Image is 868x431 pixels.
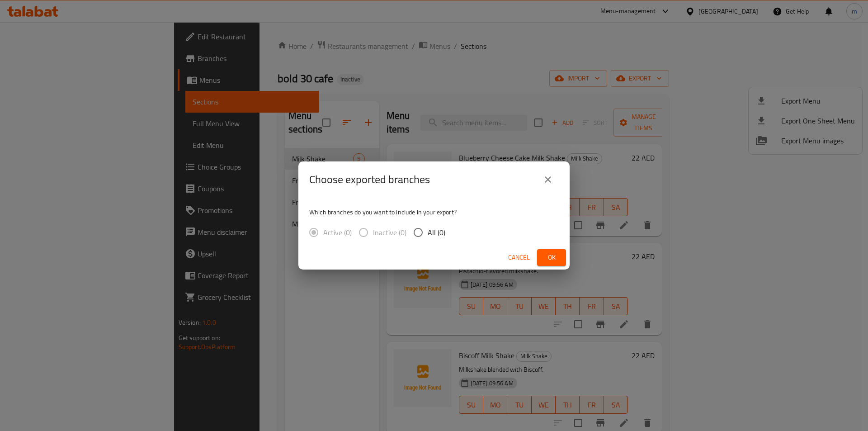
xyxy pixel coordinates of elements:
[544,252,559,263] span: Ok
[537,169,559,190] button: close
[309,172,430,187] h2: Choose exported branches
[537,249,566,266] button: Ok
[323,227,352,238] span: Active (0)
[505,249,533,266] button: Cancel
[508,252,530,263] span: Cancel
[373,227,406,238] span: Inactive (0)
[428,227,445,238] span: All (0)
[309,208,559,217] p: Which branches do you want to include in your export?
